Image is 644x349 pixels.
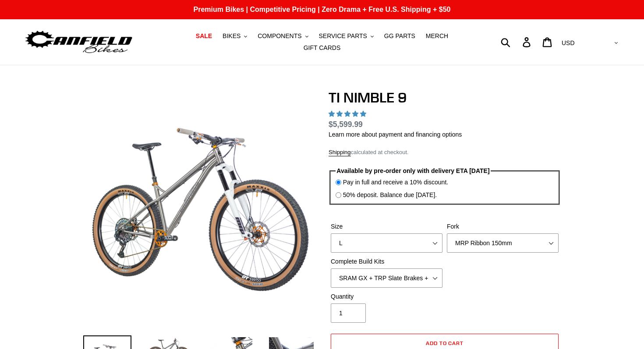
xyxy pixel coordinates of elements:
[380,30,420,42] a: GG PARTS
[447,222,559,231] label: Fork
[331,292,442,301] label: Quantity
[329,149,351,156] a: Shipping
[384,32,415,40] span: GG PARTS
[253,30,312,42] button: COMPONENTS
[329,110,368,117] span: 4.89 stars
[24,28,134,56] img: Canfield Bikes
[329,89,561,106] h1: TI NIMBLE 9
[329,148,561,157] div: calculated at checkout.
[426,340,464,346] span: Add to cart
[318,32,367,40] span: SERVICE PARTS
[343,190,437,200] label: 50% deposit. Balance due [DATE].
[506,32,528,52] input: Search
[191,30,216,42] a: SALE
[336,166,491,176] legend: Available by pre-order only with delivery ETA [DATE]
[331,257,442,266] label: Complete Build Kits
[299,42,345,54] a: GIFT CARDS
[331,222,442,231] label: Size
[343,178,448,187] label: Pay in full and receive a 10% discount.
[196,32,212,40] span: SALE
[258,32,301,40] span: COMPONENTS
[329,120,363,129] span: $5,599.99
[223,32,241,40] span: BIKES
[421,30,453,42] a: MERCH
[314,30,378,42] button: SERVICE PARTS
[218,30,251,42] button: BIKES
[329,131,462,138] a: Learn more about payment and financing options
[426,32,448,40] span: MERCH
[304,44,341,52] span: GIFT CARDS
[85,91,314,320] img: TI NIMBLE 9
